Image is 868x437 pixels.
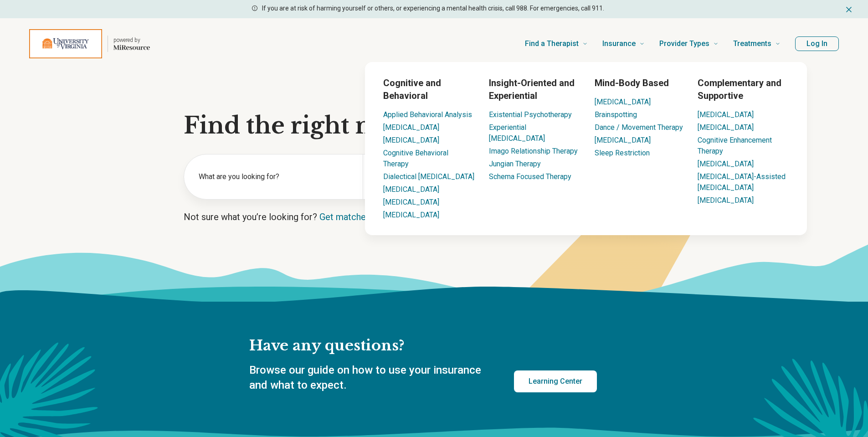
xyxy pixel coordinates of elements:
[602,37,636,50] span: Insurance
[383,136,439,144] a: [MEDICAL_DATA]
[525,37,579,50] span: Find a Therapist
[383,110,472,119] a: Applied Behavioral Analysis
[249,363,492,393] p: Browse our guide on how to use your insurance and what to expect.
[595,136,651,144] a: [MEDICAL_DATA]
[113,36,150,44] p: powered by
[698,136,772,155] a: Cognitive Enhancement Therapy
[184,112,685,139] h1: Find the right mental health care for you
[489,110,572,119] a: Existential Psychotherapy
[698,110,754,119] a: [MEDICAL_DATA]
[383,185,439,194] a: [MEDICAL_DATA]
[383,149,448,168] a: Cognitive Behavioral Therapy
[698,77,789,102] h3: Complementary and Supportive
[659,26,719,62] a: Provider Types
[595,98,651,106] a: [MEDICAL_DATA]
[489,147,578,155] a: Imago Relationship Therapy
[489,77,580,102] h3: Insight-Oriented and Experiential
[383,198,439,206] a: [MEDICAL_DATA]
[514,370,597,392] a: Learning Center
[698,172,786,192] a: [MEDICAL_DATA]-Assisted [MEDICAL_DATA]
[595,123,683,132] a: Dance / Movement Therapy
[262,4,604,13] p: If you are at risk of harming yourself or others, or experiencing a mental health crisis, call 98...
[310,62,862,235] div: Treatments
[733,37,771,50] span: Treatments
[595,77,683,89] h3: Mind-Body Based
[184,211,685,223] p: Not sure what you’re looking for?
[659,37,709,50] span: Provider Types
[602,26,645,62] a: Insurance
[383,77,474,102] h3: Cognitive and Behavioral
[199,171,352,182] label: What are you looking for?
[595,110,637,119] a: Brainspotting
[733,26,781,62] a: Treatments
[383,172,474,181] a: Dialectical [MEDICAL_DATA]
[844,4,853,15] button: Dismiss
[489,123,545,143] a: Experiential [MEDICAL_DATA]
[383,123,439,132] a: [MEDICAL_DATA]
[698,159,754,168] a: [MEDICAL_DATA]
[29,29,150,58] a: Home page
[383,211,439,219] a: [MEDICAL_DATA]
[489,159,541,168] a: Jungian Therapy
[795,36,839,51] button: Log In
[698,196,754,205] a: [MEDICAL_DATA]
[249,336,597,355] h2: Have any questions?
[525,26,588,62] a: Find a Therapist
[595,149,650,157] a: Sleep Restriction
[698,123,754,132] a: [MEDICAL_DATA]
[489,172,571,181] a: Schema Focused Therapy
